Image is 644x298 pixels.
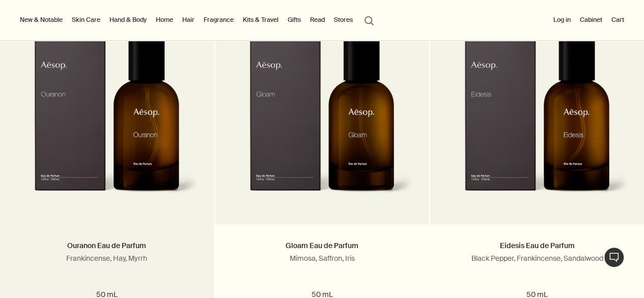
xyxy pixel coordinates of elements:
[67,241,146,250] a: Ouranon Eau de Parfum
[578,14,604,26] a: Cabinet
[445,254,629,263] p: Black Pepper, Frankincense, Sandalwood
[551,14,573,26] button: Log in
[308,14,327,26] a: Read
[202,14,236,26] a: Fragrance
[332,14,355,26] button: Stores
[286,241,358,250] a: Gloam Eau de Parfum
[107,14,149,26] a: Hand & Body
[231,31,414,209] img: An amber bottle of Gloam Eau de Parfum alongside carton packaging.
[70,14,102,26] a: Skin Care
[609,14,626,26] button: Cart
[15,254,199,263] p: Frankincense, Hay, Myrrh
[430,21,644,225] a: Eidesis Eau de Parfum in amber glass bottle with outer carton
[286,14,303,26] a: Gifts
[215,21,429,225] a: An amber bottle of Gloam Eau de Parfum alongside carton packaging.
[360,10,378,30] button: Open search
[445,31,629,209] img: Eidesis Eau de Parfum in amber glass bottle with outer carton
[18,14,65,26] button: New & Notable
[180,14,197,26] a: Hair
[241,14,281,26] a: Kits & Travel
[231,254,414,263] p: Mimosa, Saffron, Iris
[15,31,199,209] img: An amber bottle of Ouranon Eau de Parfum alongside carton packaging.
[154,14,175,26] a: Home
[500,241,575,250] a: Eidesis Eau de Parfum
[604,247,624,267] button: Live Assistance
